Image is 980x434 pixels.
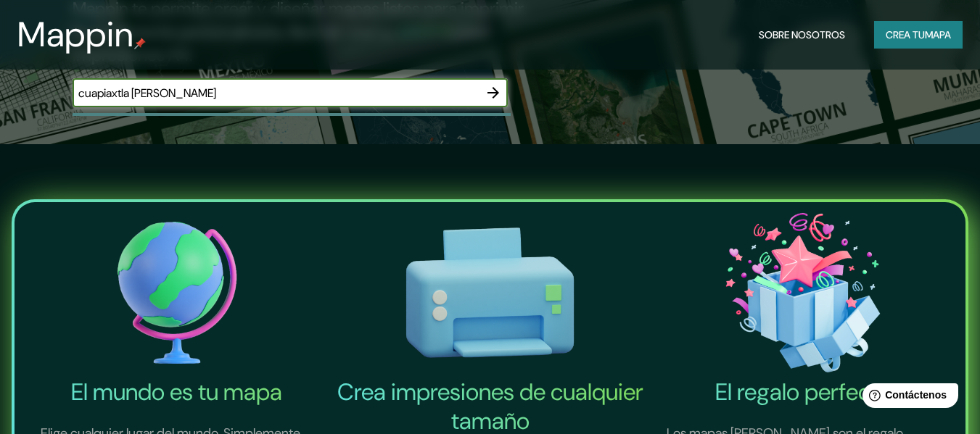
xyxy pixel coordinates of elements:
button: Sobre nosotros [753,21,851,49]
img: El mundo es tu icono de mapa [23,208,331,377]
iframe: Lanzador de widgets de ayuda [851,377,964,418]
font: El regalo perfecto [715,377,892,407]
font: mapa [925,28,951,41]
input: Elige tu lugar favorito [73,85,479,101]
font: Sobre nosotros [759,28,845,41]
font: Crea tu [886,28,925,41]
img: pin de mapeo [134,38,146,49]
img: Crea impresiones de cualquier tamaño-icono [337,208,644,377]
font: Mappin [17,12,134,57]
button: Crea tumapa [874,21,963,49]
img: El icono del regalo perfecto [649,208,957,377]
font: El mundo es tu mapa [71,377,282,407]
